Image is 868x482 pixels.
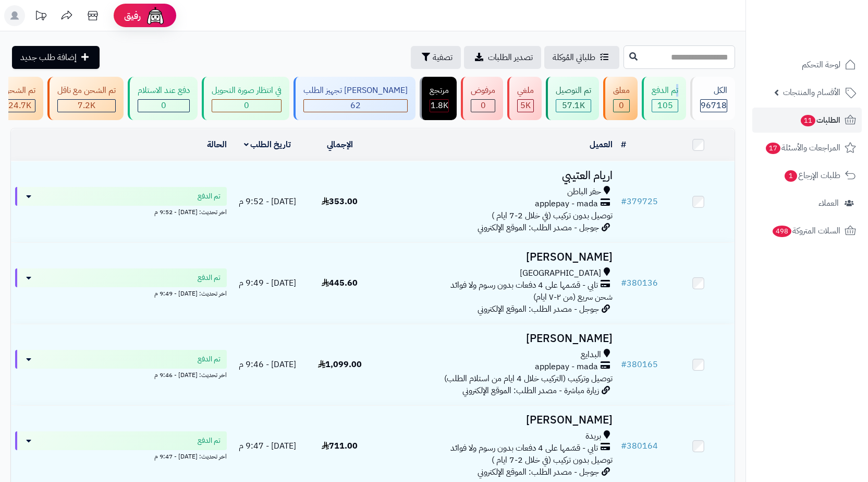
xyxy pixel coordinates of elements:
[78,99,95,112] span: 7.2K
[700,85,727,97] div: الكل
[15,287,227,298] div: اخر تحديث: [DATE] - 9:49 م
[239,358,296,371] span: [DATE] - 9:46 م
[450,279,598,291] span: تابي - قسّمها على 4 دفعات بدون رسوم ولا فوائد
[752,135,862,160] a: المراجعات والأسئلة17
[544,77,601,120] a: تم التوصيل 57.1K
[553,51,595,64] span: طلباتي المُوكلة
[802,57,840,72] span: لوحة التحكم
[818,196,839,210] span: العملاء
[621,195,658,208] a: #379725
[752,52,862,77] a: لوحة التحكم
[138,85,190,97] div: دفع عند الاستلام
[322,440,358,452] span: 711.00
[505,77,544,120] a: ملغي 5K
[619,99,624,112] span: 0
[601,77,640,120] a: معلق 0
[784,168,840,183] span: طلبات الإرجاع
[752,108,862,133] a: الطلبات11
[535,198,598,210] span: applepay - mada
[15,369,227,380] div: اخر تحديث: [DATE] - 9:46 م
[15,206,227,217] div: اخر تحديث: [DATE] - 9:52 م
[380,251,613,263] h3: [PERSON_NAME]
[517,85,534,97] div: ملغي
[198,354,221,365] span: تم الدفع
[411,46,461,69] button: تصفية
[244,138,291,151] a: تاريخ الطلب
[8,99,31,112] span: 24.7K
[430,100,448,112] div: 1847
[462,384,599,397] span: زيارة مباشرة - مصدر الطلب: الموقع الإلكتروني
[492,209,613,222] span: توصيل بدون تركيب (في خلال 2-7 ايام )
[657,99,673,112] span: 105
[621,277,627,289] span: #
[303,85,408,97] div: [PERSON_NAME] تجهيز الطلب
[765,142,780,154] span: 17
[797,20,858,42] img: logo-2.png
[518,100,533,112] div: 4998
[239,277,296,289] span: [DATE] - 9:49 م
[28,5,54,29] a: تحديثات المنصة
[784,170,797,182] span: 1
[380,170,613,182] h3: اريام العتيبي
[212,100,281,112] div: 0
[291,77,418,120] a: [PERSON_NAME] تجهيز الطلب 62
[124,9,141,22] span: رفيق
[492,454,613,466] span: توصيل بدون تركيب (في خلال 2-7 ايام )
[444,372,613,385] span: توصيل وتركيب (التركيب خلال 4 ايام من استلام الطلب)
[621,138,626,151] a: #
[350,99,361,112] span: 62
[380,333,613,345] h3: [PERSON_NAME]
[239,195,296,208] span: [DATE] - 9:52 م
[701,99,727,112] span: 96718
[322,195,358,208] span: 353.00
[800,113,840,127] span: الطلبات
[198,191,221,202] span: تم الدفع
[450,442,598,454] span: تابي - قسّمها على 4 دفعات بدون رسوم ولا فوائد
[471,100,495,112] div: 0
[145,5,166,26] img: ai-face.png
[544,46,619,69] a: طلباتي المُوكلة
[431,99,448,112] span: 1.8K
[567,186,601,198] span: حفر الباطن
[590,138,613,151] a: العميل
[562,99,585,112] span: 57.1K
[200,77,291,120] a: في انتظار صورة التحويل 0
[621,440,658,452] a: #380164
[614,100,629,112] div: 0
[464,46,541,69] a: تصدير الطلبات
[138,100,189,112] div: 0
[533,291,613,303] span: شحن سريع (من ٢-٧ ايام)
[20,51,77,64] span: إضافة طلب جديد
[459,77,505,120] a: مرفوض 0
[535,361,598,373] span: applepay - mada
[4,100,35,112] div: 24681
[380,414,613,426] h3: [PERSON_NAME]
[207,138,227,151] a: الحالة
[430,85,449,97] div: مرتجع
[556,85,591,97] div: تم التوصيل
[318,358,362,371] span: 1,099.00
[45,77,126,120] a: تم الشحن مع ناقل 7.2K
[640,77,688,120] a: تم الدفع 105
[556,100,591,112] div: 57060
[478,466,599,478] span: جوجل - مصدر الطلب: الموقع الإلكتروني
[478,303,599,315] span: جوجل - مصدر الطلب: الموقع الإلكتروني
[244,99,249,112] span: 0
[15,450,227,461] div: اخر تحديث: [DATE] - 9:47 م
[581,349,601,361] span: البدايع
[585,430,601,442] span: بريدة
[652,85,678,97] div: تم الدفع
[198,273,221,283] span: تم الدفع
[772,225,792,237] span: 498
[621,195,627,208] span: #
[304,100,407,112] div: 62
[621,440,627,452] span: #
[57,85,116,97] div: تم الشحن مع ناقل
[621,358,627,371] span: #
[126,77,200,120] a: دفع عند الاستلام 0
[488,51,533,64] span: تصدير الطلبات
[322,277,358,289] span: 445.60
[783,85,840,100] span: الأقسام والمنتجات
[198,436,221,446] span: تم الدفع
[433,51,453,64] span: تصفية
